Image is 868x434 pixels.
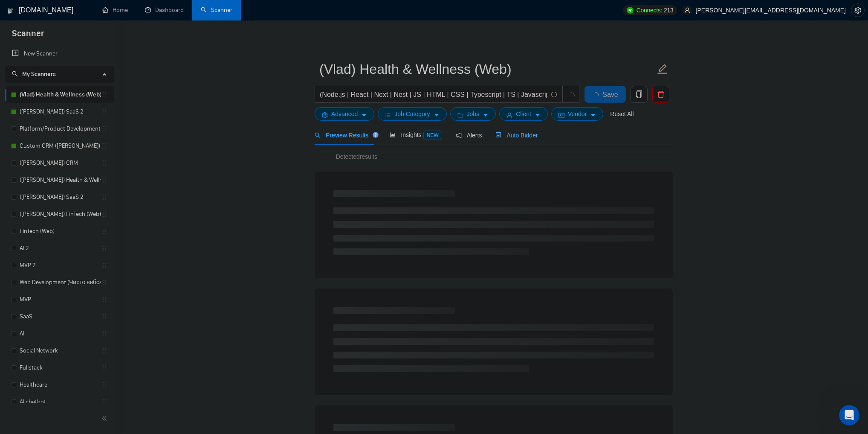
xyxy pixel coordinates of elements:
[20,325,101,342] a: AI
[390,131,442,138] span: Insights
[653,90,669,98] span: delete
[315,132,376,139] span: Preview Results
[434,112,440,118] span: caret-down
[330,152,383,161] span: Detected results
[145,6,184,14] a: dashboardDashboard
[75,198,157,207] div: обновил, закрыл - открыл
[7,233,140,293] div: Перепроверили у себя - все доступно с нескольких девайсов и браузеров.Возможно, с другого браузер...
[149,3,165,20] button: Главная
[20,342,101,359] a: Social Network
[101,143,108,149] span: holder
[456,132,482,139] span: Alerts
[567,92,575,100] span: loading
[361,112,367,118] span: caret-down
[20,137,101,154] a: Custom CRM ([PERSON_NAME])
[551,92,557,97] span: info-circle
[315,107,374,121] button: settingAdvancedcaret-down
[584,86,626,103] button: Save
[101,399,108,405] span: holder
[467,109,480,119] span: Jobs
[14,238,133,288] div: Перепроверили у себя - все доступно с нескольких девайсов и браузеров. Возможно, с другого браузе...
[20,206,101,223] a: ([PERSON_NAME]) FinTech (Web)
[5,325,114,342] li: AI
[101,347,108,354] span: holder
[331,109,358,119] span: Advanced
[20,103,101,120] a: ([PERSON_NAME]) SaaS 2
[568,109,587,119] span: Vendor
[6,3,22,20] button: go back
[201,6,232,14] a: searchScanner
[423,131,442,140] span: NEW
[101,177,108,184] span: holder
[20,172,101,189] a: ([PERSON_NAME]) Health & Wellness (Web)
[372,131,379,139] div: Tooltip anchor
[551,107,603,121] button: idcardVendorcaret-down
[5,359,114,376] li: Fullstack
[7,193,164,218] div: chervinskyi.oleh@valsydev.com говорит…
[101,108,108,115] span: holder
[390,132,396,138] span: area-chart
[7,4,13,17] img: logo
[5,86,114,103] li: (Vlad) Health & Wellness (Web)
[20,291,101,308] a: MVP
[22,70,56,78] span: My Scanners
[41,4,58,11] h1: Dima
[12,45,107,62] a: New Scanner
[5,172,114,189] li: (Tanya) Health & Wellness (Web)
[631,86,648,103] button: copy
[20,189,101,206] a: ([PERSON_NAME]) SaaS 2
[558,112,564,118] span: idcard
[41,280,47,286] button: Добавить вложение
[41,11,116,19] p: В сети последние 15 мин
[5,393,114,411] li: AI chatbot
[20,274,101,291] a: Web Development (Чисто вебсайты)
[5,274,114,291] li: Web Development (Чисто вебсайты)
[13,280,20,286] button: Средство выбора эмодзи
[5,257,114,274] li: MVP 2
[5,376,114,393] li: Healthcare
[664,6,673,15] span: 213
[7,233,164,312] div: Dima говорит…
[101,211,108,218] span: holder
[20,376,101,393] a: Healthcare
[320,89,547,100] input: Search Freelance Jobs...
[495,132,501,138] span: robot
[27,280,34,286] button: Средство выбора GIF-файла
[101,279,108,286] span: holder
[652,86,669,103] button: delete
[483,112,489,118] span: caret-down
[851,3,865,17] button: setting
[637,6,662,15] span: Connects:
[5,27,51,45] span: Scanner
[851,7,865,14] a: setting
[319,58,655,80] input: Scanner name...
[101,262,108,269] span: holder
[5,206,114,223] li: (Tanya) FinTech (Web)
[315,132,321,138] span: search
[5,291,114,308] li: MVP
[5,137,114,154] li: Custom CRM (Минус Слова)
[5,120,114,137] li: Platform/Product Development (Чисто продкты)
[5,45,114,62] li: New Scanner
[20,393,101,411] a: AI chatbot
[385,112,391,118] span: bars
[20,223,101,240] a: FinTech (Web)
[20,257,101,274] a: MVP 2
[657,64,668,75] span: edit
[322,112,328,118] span: setting
[5,308,114,325] li: SaaS
[7,96,164,193] div: chervinskyi.oleh@valsydev.com говорит…
[101,228,108,235] span: holder
[684,7,690,13] span: user
[101,245,108,252] span: holder
[627,7,634,14] img: upwork-logo.png
[12,71,18,77] span: search
[506,112,512,118] span: user
[499,107,548,121] button: userClientcaret-down
[24,5,38,18] img: Profile image for Dima
[5,223,114,240] li: FinTech (Web)
[101,194,108,201] span: holder
[101,382,108,388] span: holder
[7,262,163,276] textarea: Ваше сообщение...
